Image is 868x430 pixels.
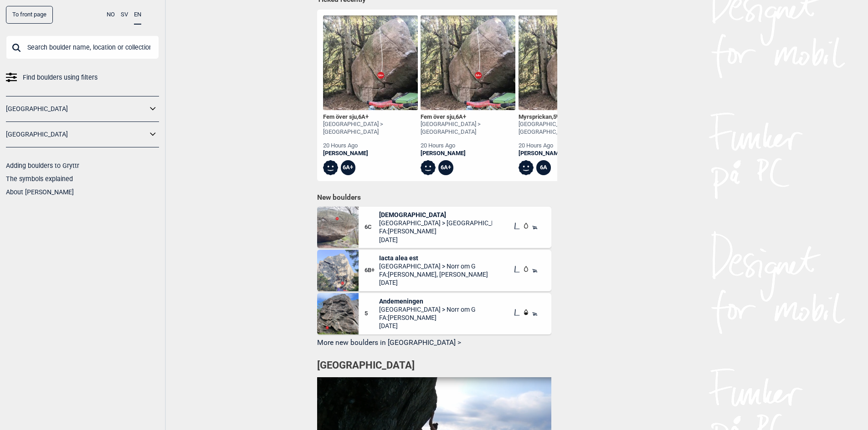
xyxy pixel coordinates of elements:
div: [GEOGRAPHIC_DATA] > [GEOGRAPHIC_DATA] [421,121,515,136]
div: 6A+ [438,160,453,175]
span: FA: [PERSON_NAME], [PERSON_NAME] [379,270,488,278]
span: 5 [553,113,556,120]
div: 20 hours ago [519,142,613,150]
span: Iacta alea est [379,254,488,262]
div: 20 hours ago [421,142,515,150]
span: FA: [PERSON_NAME] [379,227,492,235]
a: [PERSON_NAME] [323,150,418,157]
button: EN [134,6,141,25]
a: Adding boulders to Gryttr [6,162,79,169]
a: To front page [6,6,53,24]
a: About [PERSON_NAME] [6,188,74,196]
a: [PERSON_NAME] [421,150,515,157]
div: 6A+ [341,160,356,175]
img: Myrsprickan [519,15,613,110]
span: [GEOGRAPHIC_DATA] > [GEOGRAPHIC_DATA] [379,219,492,227]
button: More new boulders in [GEOGRAPHIC_DATA] > [317,336,551,350]
img: Fem over sju [323,15,418,110]
h1: [GEOGRAPHIC_DATA] [317,359,551,373]
a: Find boulders using filters [6,71,159,84]
h1: New boulders [317,193,551,202]
a: The symbols explained [6,175,73,182]
button: SV [121,6,128,24]
div: Fem över sju , [421,113,515,121]
span: 5 [365,310,380,318]
img: Huddodaren [317,207,359,248]
span: [GEOGRAPHIC_DATA] > Norr om G [379,305,476,314]
span: FA: [PERSON_NAME] [379,314,476,322]
span: 6A+ [358,113,369,120]
div: Iacta alea est6B+Iacta alea est[GEOGRAPHIC_DATA] > Norr om GFA:[PERSON_NAME], [PERSON_NAME][DATE] [317,250,551,291]
div: 20 hours ago [323,142,418,150]
a: [GEOGRAPHIC_DATA] [6,102,147,116]
span: Find boulders using filters [23,71,98,84]
div: Myrsprickan , Ψ [519,113,613,121]
img: Iacta alea est [317,250,359,291]
div: Huddodaren6C[DEMOGRAPHIC_DATA][GEOGRAPHIC_DATA] > [GEOGRAPHIC_DATA]FA:[PERSON_NAME][DATE] [317,207,551,248]
input: Search boulder name, location or collection [6,35,159,59]
div: [GEOGRAPHIC_DATA] > [GEOGRAPHIC_DATA] [323,121,418,136]
div: 6A [536,160,551,175]
button: NO [107,6,115,24]
span: 6A+ [456,113,466,120]
a: [GEOGRAPHIC_DATA] [6,128,147,141]
span: [DATE] [379,236,492,244]
span: 6C [365,223,380,231]
div: Fem över sju , [323,113,418,121]
span: [DATE] [379,322,476,330]
span: 6B+ [365,267,380,274]
div: Andemeningen5Andemeningen[GEOGRAPHIC_DATA] > Norr om GFA:[PERSON_NAME][DATE] [317,293,551,334]
span: [DATE] [379,278,488,287]
span: Andemeningen [379,297,476,305]
span: [DEMOGRAPHIC_DATA] [379,211,492,219]
img: Fem over sju [421,15,515,110]
span: [GEOGRAPHIC_DATA] > Norr om G [379,262,488,270]
img: Andemeningen [317,293,359,334]
div: [GEOGRAPHIC_DATA] > [GEOGRAPHIC_DATA] [519,121,613,136]
a: [PERSON_NAME] [519,150,613,157]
